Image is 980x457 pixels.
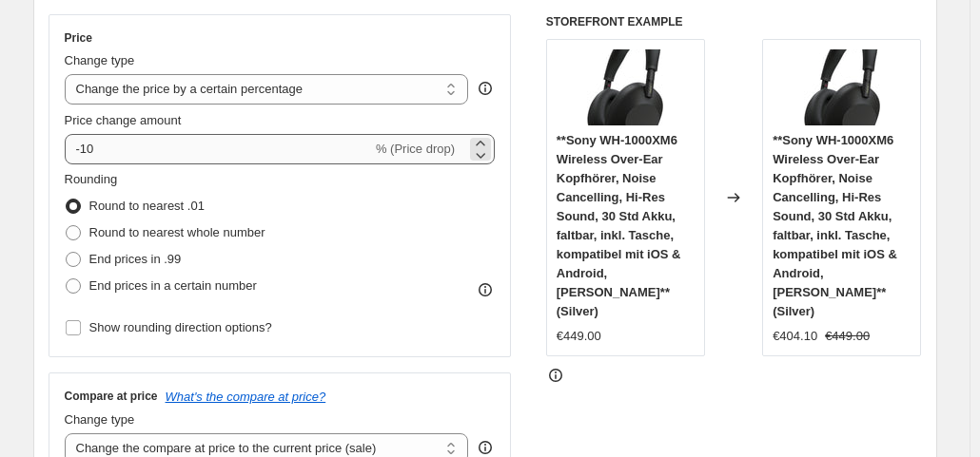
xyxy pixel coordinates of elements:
span: Change type [65,53,135,67]
img: 618GW-ehp_L._AC_SL1500_80x.jpg [587,49,663,125]
strike: €449.00 [825,327,870,346]
span: End prices in .99 [89,252,182,266]
h3: Price [65,30,92,46]
span: Change type [65,412,135,427]
div: €449.00 [557,327,601,346]
span: Round to nearest whole number [89,225,265,239]
span: Show rounding direction options? [89,320,272,334]
span: Rounding [65,172,118,186]
span: Round to nearest .01 [89,199,205,213]
span: **Sony WH-1000XM6 Wireless Over-Ear Kopfhörer, Noise Cancelling, Hi-Res Sound, 30 Std Akku, faltb... [557,133,681,318]
span: Price change amount [65,113,182,127]
span: **Sony WH-1000XM6 Wireless Over-Ear Kopfhörer, Noise Cancelling, Hi-Res Sound, 30 Std Akku, faltb... [773,133,897,318]
span: End prices in a certain number [89,278,257,293]
h6: STOREFRONT EXAMPLE [546,14,922,29]
span: % (Price drop) [376,142,455,156]
img: 618GW-ehp_L._AC_SL1500_80x.jpg [804,49,880,125]
div: €404.10 [773,327,817,346]
button: What's the compare at price? [166,390,326,404]
div: help [476,438,495,457]
div: help [476,79,495,98]
input: -15 [65,134,372,164]
h3: Compare at price [65,389,158,404]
